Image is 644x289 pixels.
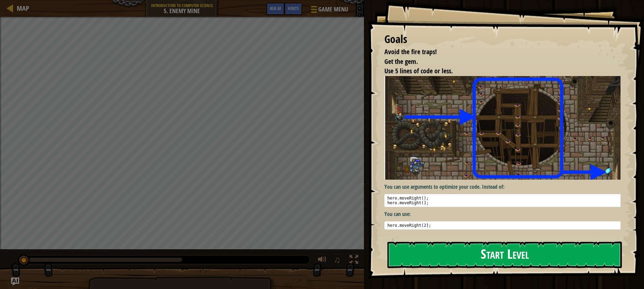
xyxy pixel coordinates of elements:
a: Map [13,4,29,13]
button: Start Level [387,242,622,268]
li: Avoid the fire traps! [376,47,619,57]
button: Ask AI [11,278,19,286]
p: You can use arguments to optimize your code. Instead of: [384,183,626,191]
button: ♫ [332,254,344,267]
span: Hints [288,5,299,11]
span: Avoid the fire traps! [384,47,437,56]
button: Ask AI [266,3,284,15]
span: Ask AI [270,5,281,11]
span: Use 5 lines of code or less. [384,66,453,75]
span: Game Menu [318,5,348,14]
li: Get the gem. [376,57,619,67]
span: ♫ [334,255,340,265]
span: Get the gem. [384,57,418,66]
li: Use 5 lines of code or less. [376,66,619,76]
div: Goals [384,32,621,47]
button: Toggle fullscreen [347,254,361,267]
button: Adjust volume [316,254,329,267]
span: Map [17,4,29,13]
img: Enemy mine [384,76,626,180]
p: You can use: [384,210,626,218]
button: Game Menu [306,3,352,19]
